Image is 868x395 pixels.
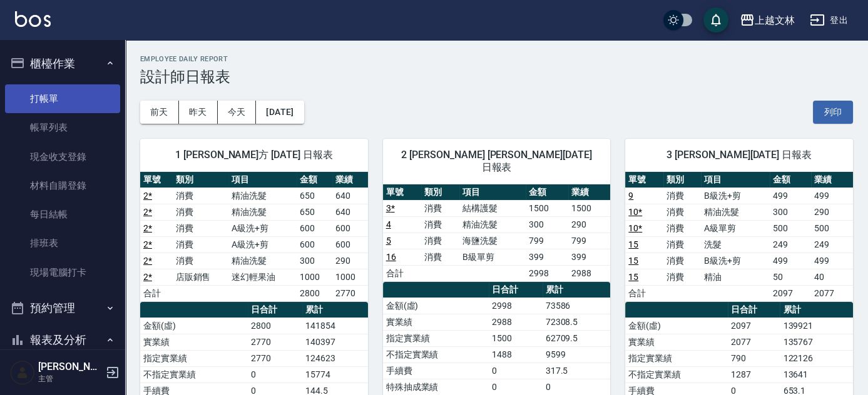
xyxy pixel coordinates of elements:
td: 指定實業績 [140,350,248,366]
a: 每日結帳 [5,200,120,229]
td: 指定實業績 [383,330,489,346]
td: 500 [811,220,853,236]
td: 2770 [332,285,368,301]
td: 290 [811,204,853,220]
td: 消費 [421,232,459,249]
td: 消費 [663,187,701,204]
th: 業績 [568,184,611,201]
td: 122126 [780,350,852,366]
th: 業績 [811,172,853,188]
span: 2 [PERSON_NAME] [PERSON_NAME][DATE] 日報表 [398,149,596,174]
td: 500 [770,220,812,236]
td: 50 [770,269,812,285]
td: 499 [811,187,853,204]
td: 124623 [302,350,368,366]
td: B級單剪 [459,249,526,265]
td: 72308.5 [543,314,611,330]
td: 2770 [248,334,302,350]
td: 精油 [701,269,770,285]
table: a dense table [140,172,368,302]
td: B級洗+剪 [701,187,770,204]
td: 金額(虛) [625,317,728,334]
td: 不指定實業績 [140,366,248,382]
td: 2988 [489,314,543,330]
th: 日合計 [728,302,780,318]
td: 790 [728,350,780,366]
td: 799 [568,232,611,249]
td: 0 [543,379,611,395]
td: 2800 [297,285,332,301]
td: 2998 [489,297,543,314]
td: 2097 [728,317,780,334]
td: 73586 [543,297,611,314]
td: 249 [770,236,812,252]
td: 1500 [526,200,568,216]
th: 業績 [332,172,368,188]
td: 消費 [663,220,701,236]
td: 0 [489,362,543,379]
td: 141854 [302,317,368,334]
td: 0 [248,366,302,382]
td: 精油洗髮 [701,204,770,220]
td: 135767 [780,334,852,350]
a: 打帳單 [5,84,120,113]
td: 499 [811,252,853,269]
h2: Employee Daily Report [140,55,853,63]
td: 140397 [302,334,368,350]
th: 金額 [526,184,568,201]
td: 2077 [728,334,780,350]
td: 特殊抽成業績 [383,379,489,395]
td: 40 [811,269,853,285]
td: 消費 [173,236,229,252]
td: 799 [526,232,568,249]
td: A級單剪 [701,220,770,236]
td: A級洗+剪 [228,236,297,252]
button: 預約管理 [5,292,120,324]
td: 金額(虛) [140,317,248,334]
th: 類別 [421,184,459,201]
td: 2800 [248,317,302,334]
td: 1287 [728,366,780,382]
td: 399 [526,249,568,265]
td: 精油洗髮 [228,187,297,204]
td: 0 [489,379,543,395]
td: 650 [297,204,332,220]
td: 結構護髮 [459,200,526,216]
td: 13641 [780,366,852,382]
th: 累計 [543,282,611,298]
th: 累計 [302,302,368,318]
td: 海鹽洗髮 [459,232,526,249]
td: 300 [297,252,332,269]
div: 上越文林 [755,12,795,28]
button: 今天 [218,101,257,124]
th: 累計 [780,302,852,318]
td: 消費 [173,187,229,204]
td: 499 [770,187,812,204]
td: 消費 [421,249,459,265]
th: 項目 [701,172,770,188]
th: 單號 [625,172,663,188]
button: 櫃檯作業 [5,47,120,80]
span: 1 [PERSON_NAME]方 [DATE] 日報表 [155,149,353,161]
td: 1000 [297,269,332,285]
a: 16 [386,252,396,262]
td: B級洗+剪 [701,252,770,269]
button: save [703,7,728,32]
button: [DATE] [256,101,304,124]
a: 現場電腦打卡 [5,258,120,287]
td: 實業績 [140,334,248,350]
td: 合計 [625,285,663,301]
td: 300 [526,216,568,232]
a: 排班表 [5,229,120,257]
button: 昨天 [179,101,218,124]
button: 列印 [813,101,853,124]
td: 2077 [811,285,853,301]
td: 精油洗髮 [459,216,526,232]
td: 2770 [248,350,302,366]
a: 15 [628,239,638,249]
td: 640 [332,204,368,220]
td: 600 [332,220,368,236]
td: 1500 [489,330,543,346]
td: A級洗+剪 [228,220,297,236]
table: a dense table [625,172,853,302]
